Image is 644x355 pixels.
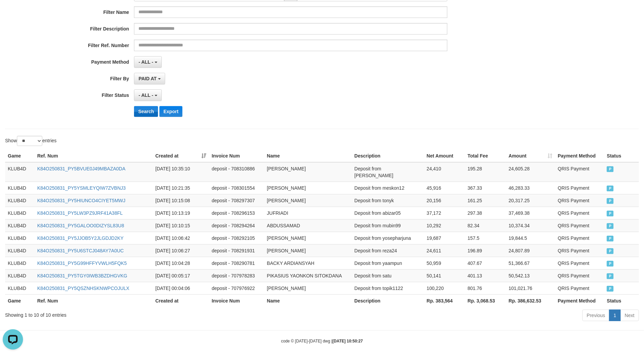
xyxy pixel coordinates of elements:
[555,194,604,207] td: QRIS Payment
[209,269,264,282] td: deposit - 707978283
[352,219,424,232] td: Deposit from mubin99
[352,232,424,244] td: Deposit from yosepharjuna
[424,219,465,232] td: 10,292
[555,162,604,182] td: QRIS Payment
[607,248,614,254] span: PAID
[506,207,555,219] td: 37,469.38
[506,294,555,307] th: Rp. 386,632.53
[209,219,264,232] td: deposit - 708294264
[153,162,209,182] td: [DATE] 10:35:10
[134,106,158,117] button: Search
[555,182,604,194] td: QRIS Payment
[465,207,506,219] td: 297.38
[209,244,264,257] td: deposit - 708291931
[555,232,604,244] td: QRIS Payment
[5,162,35,182] td: KLUB4D
[424,294,465,307] th: Rp. 383,564
[264,194,352,207] td: [PERSON_NAME]
[37,273,127,278] a: K84O250831_PY5TGY0IWB3BZDHGVKG
[153,232,209,244] td: [DATE] 10:06:42
[264,257,352,269] td: BACKY ARDIANSYAH
[352,162,424,182] td: Deposit from [PERSON_NAME]
[209,257,264,269] td: deposit - 708290781
[264,269,352,282] td: PIKASIUS YAONKON SITOKDANA
[264,282,352,294] td: [PERSON_NAME]
[424,232,465,244] td: 19,687
[352,244,424,257] td: Deposit from reza24
[607,186,614,191] span: PAID
[607,286,614,292] span: PAID
[209,207,264,219] td: deposit - 708296153
[5,150,35,162] th: Game
[607,273,614,279] span: PAID
[264,232,352,244] td: [PERSON_NAME]
[35,294,153,307] th: Ref. Num
[3,3,23,23] button: Open LiveChat chat widget
[209,282,264,294] td: deposit - 707976922
[465,294,506,307] th: Rp. 3,068.53
[153,244,209,257] td: [DATE] 10:06:27
[209,162,264,182] td: deposit - 708310886
[37,286,129,291] a: K84O250831_PY5QSZNHSKNWPCOJULX
[138,92,153,98] span: - ALL -
[555,282,604,294] td: QRIS Payment
[352,207,424,219] td: Deposit from abizar05
[5,309,263,318] div: Showing 1 to 10 of 10 entries
[209,182,264,194] td: deposit - 708301554
[153,150,209,162] th: Created at: activate to sort column ascending
[506,282,555,294] td: 101,021.76
[555,269,604,282] td: QRIS Payment
[5,294,35,307] th: Game
[465,150,506,162] th: Total Fee
[153,182,209,194] td: [DATE] 10:21:35
[352,294,424,307] th: Description
[37,198,126,203] a: K84O250831_PY5HIUNCO4CIYET5MWJ
[506,162,555,182] td: 24,605.28
[607,198,614,204] span: PAID
[264,150,352,162] th: Name
[153,207,209,219] td: [DATE] 10:13:19
[264,219,352,232] td: ABDUSSAMAD
[506,269,555,282] td: 50,542.13
[506,244,555,257] td: 24,807.89
[506,150,555,162] th: Amount: activate to sort column ascending
[138,59,153,65] span: - ALL -
[138,76,156,81] span: PAID AT
[424,257,465,269] td: 50,959
[555,150,604,162] th: Payment Method
[424,162,465,182] td: 24,410
[506,219,555,232] td: 10,374.34
[465,182,506,194] td: 367.33
[37,223,124,228] a: K84O250831_PY5GALOO0DIZYSL83U8
[607,166,614,172] span: PAID
[37,185,126,191] a: K84O250831_PY5YSMLEYQIW7ZVBNJ3
[153,257,209,269] td: [DATE] 10:04:28
[555,294,604,307] th: Payment Method
[17,136,42,146] select: Showentries
[134,73,165,84] button: PAID AT
[5,232,35,244] td: KLUB4D
[352,194,424,207] td: Deposit from tonyk
[264,244,352,257] td: [PERSON_NAME]
[465,269,506,282] td: 401.13
[264,207,352,219] td: JUFRIADI
[153,282,209,294] td: [DATE] 00:04:06
[264,182,352,194] td: [PERSON_NAME]
[620,310,639,321] a: Next
[352,182,424,194] td: Deposit from meskon12
[424,150,465,162] th: Net Amount
[607,211,614,216] span: PAID
[424,244,465,257] td: 24,611
[5,257,35,269] td: KLUB4D
[582,310,609,321] a: Previous
[37,248,124,253] a: K84O250831_PY5U6STCJ048AY7A0UC
[264,162,352,182] td: [PERSON_NAME]
[465,162,506,182] td: 195.28
[424,282,465,294] td: 100,220
[604,294,639,307] th: Status
[5,207,35,219] td: KLUB4D
[424,269,465,282] td: 50,141
[609,310,621,321] a: 1
[5,182,35,194] td: KLUB4D
[607,223,614,229] span: PAID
